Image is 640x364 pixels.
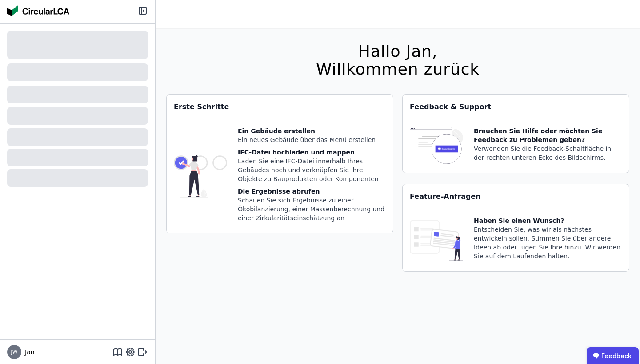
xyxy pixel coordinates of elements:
div: Erste Schritte [167,95,393,119]
img: getting_started_tile-DrF_GRSv.svg [174,127,227,226]
img: feature_request_tile-UiXE1qGU.svg [410,216,463,264]
div: Willkommen zurück [316,60,480,78]
img: Concular [7,5,69,16]
div: Ein Gebäude erstellen [238,127,386,135]
span: Jan [21,348,35,356]
div: Laden Sie eine IFC-Datei innerhalb Ihres Gebäudes hoch und verknüpfen Sie ihre Objekte zu Bauprod... [238,157,386,183]
div: Feedback & Support [403,95,629,119]
div: Feature-Anfragen [403,184,629,209]
div: Entscheiden Sie, was wir als nächstes entwickeln sollen. Stimmen Sie über andere Ideen ab oder fü... [474,225,622,261]
div: Schauen Sie sich Ergebnisse zu einer Ökobilanzierung, einer Massenberechnung und einer Zirkularit... [238,196,386,222]
div: Brauchen Sie Hilfe oder möchten Sie Feedback zu Problemen geben? [474,127,622,144]
div: Hallo Jan, [316,43,480,60]
div: IFC-Datei hochladen und mappen [238,148,386,157]
div: Haben Sie einen Wunsch? [474,216,622,225]
span: JW [11,349,17,355]
div: Ein neues Gebäude über das Menü erstellen [238,135,386,144]
div: Verwenden Sie die Feedback-Schaltfläche in der rechten unteren Ecke des Bildschirms. [474,144,622,162]
div: Die Ergebnisse abrufen [238,187,386,196]
img: feedback-icon-HCTs5lye.svg [410,127,463,166]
